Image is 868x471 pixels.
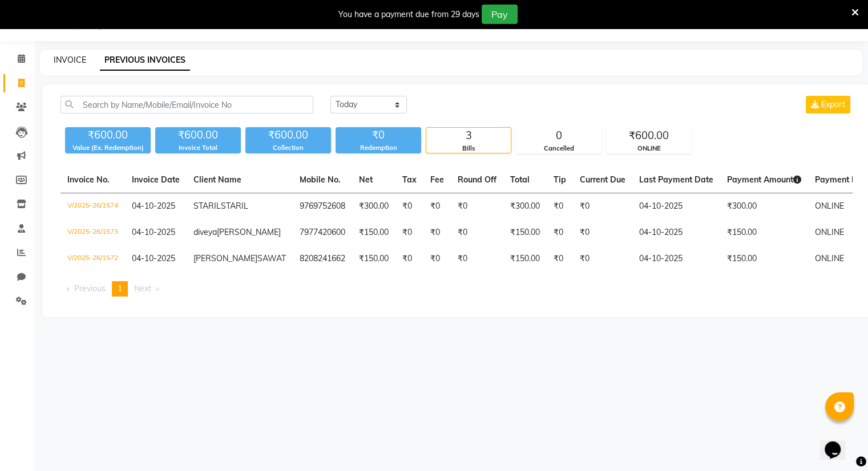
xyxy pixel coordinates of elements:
[134,283,151,294] span: Next
[632,220,720,246] td: 04-10-2025
[193,174,241,185] span: Client Name
[352,246,395,272] td: ₹150.00
[336,127,421,143] div: ₹0
[74,283,106,294] span: Previous
[426,128,511,144] div: 3
[607,144,691,153] div: ONLINE
[423,246,451,272] td: ₹0
[193,227,217,237] span: diveya
[245,143,331,153] div: Collection
[632,193,720,220] td: 04-10-2025
[510,174,530,185] span: Total
[607,128,691,144] div: ₹600.00
[293,246,352,272] td: 8208241662
[639,174,713,185] span: Last Payment Date
[516,144,601,153] div: Cancelled
[100,50,190,71] a: PREVIOUS INVOICES
[573,193,632,220] td: ₹0
[547,193,573,220] td: ₹0
[815,227,844,237] span: ONLINE
[221,201,248,211] span: STARIL
[245,127,331,143] div: ₹600.00
[573,220,632,246] td: ₹0
[65,143,151,153] div: Value (Ex. Redemption)
[54,55,86,65] a: INVOICE
[155,127,241,143] div: ₹600.00
[67,174,110,185] span: Invoice No.
[336,143,421,153] div: Redemption
[720,220,808,246] td: ₹150.00
[395,220,423,246] td: ₹0
[193,253,257,263] span: [PERSON_NAME]
[820,425,857,460] iframe: chat widget
[426,144,511,153] div: Bills
[547,246,573,272] td: ₹0
[132,253,175,263] span: 04-10-2025
[503,193,547,220] td: ₹300.00
[359,174,373,185] span: Net
[352,193,395,220] td: ₹300.00
[395,246,423,272] td: ₹0
[60,246,125,272] td: V/2025-26/1572
[60,193,125,220] td: V/2025-26/1574
[430,174,444,185] span: Fee
[458,174,496,185] span: Round Off
[132,201,175,211] span: 04-10-2025
[118,283,122,294] span: 1
[815,201,844,211] span: ONLINE
[338,9,479,21] div: You have a payment due from 29 days
[503,220,547,246] td: ₹150.00
[257,253,286,263] span: SAWAT
[300,174,341,185] span: Mobile No.
[554,174,566,185] span: Tip
[132,227,175,237] span: 04-10-2025
[482,5,518,24] button: Pay
[352,220,395,246] td: ₹150.00
[402,174,417,185] span: Tax
[516,128,601,144] div: 0
[573,246,632,272] td: ₹0
[423,220,451,246] td: ₹0
[720,246,808,272] td: ₹150.00
[395,193,423,220] td: ₹0
[720,193,808,220] td: ₹300.00
[815,253,844,263] span: ONLINE
[503,246,547,272] td: ₹150.00
[580,174,625,185] span: Current Due
[60,96,313,113] input: Search by Name/Mobile/Email/Invoice No
[293,193,352,220] td: 9769752608
[423,193,451,220] td: ₹0
[547,220,573,246] td: ₹0
[65,127,151,143] div: ₹600.00
[155,143,241,153] div: Invoice Total
[217,227,281,237] span: [PERSON_NAME]
[727,174,801,185] span: Payment Amount
[60,281,853,297] nav: Pagination
[132,174,180,185] span: Invoice Date
[632,246,720,272] td: 04-10-2025
[451,220,503,246] td: ₹0
[60,220,125,246] td: V/2025-26/1573
[821,99,845,109] span: Export
[451,193,503,220] td: ₹0
[806,96,850,113] button: Export
[193,201,221,211] span: STARIL
[293,220,352,246] td: 7977420600
[451,246,503,272] td: ₹0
